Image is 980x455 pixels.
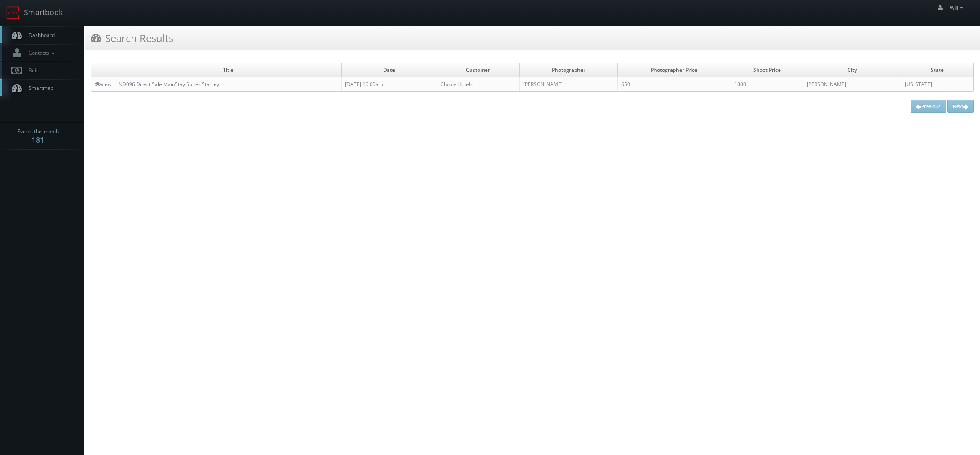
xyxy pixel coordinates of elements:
[24,32,55,39] span: Dashboard
[803,63,901,77] td: City
[91,31,173,45] h3: Search Results
[24,84,53,92] span: Smartmap
[618,63,731,77] td: Photographer Price
[950,4,966,11] span: Will
[519,63,617,77] td: Photographer
[437,77,519,92] td: Choice Hotels
[731,63,803,77] td: Shoot Price
[24,67,39,74] span: Bids
[341,77,437,92] td: [DATE] 10:00am
[803,77,901,92] td: [PERSON_NAME]
[115,63,342,77] td: Title
[119,81,219,88] a: ND096 Direct Sale MainStay Suites Stanley
[901,63,973,77] td: State
[32,135,44,145] strong: 181
[95,81,111,88] a: View
[24,49,57,56] span: Contacts
[341,63,437,77] td: Date
[17,127,59,136] span: Events this month
[618,77,731,92] td: 650
[437,63,519,77] td: Customer
[6,6,20,20] img: smartbook-logo.png
[901,77,973,92] td: [US_STATE]
[519,77,617,92] td: [PERSON_NAME]
[731,77,803,92] td: 1800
